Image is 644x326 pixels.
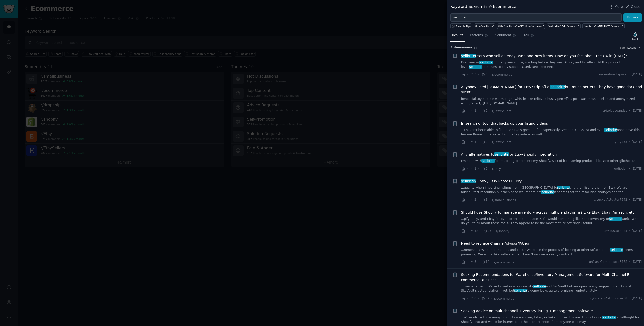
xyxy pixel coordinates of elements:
span: u/creativedisposal [599,72,627,77]
a: ...n't easily tell how many products are shown, listed, or linked for each store. I'm looking ats... [461,315,642,324]
span: In search of tool that backs up your listing videos [461,121,548,126]
span: · [478,108,479,114]
span: sellbrite [461,54,476,58]
a: beneficial toy sparkle worm bright whistle joke relieved husky pen *This post was mass deleted an... [461,97,642,106]
span: · [489,166,490,171]
input: Try a keyword related to your business [450,13,622,22]
span: [DATE] [632,167,642,171]
span: sellbrite [602,316,616,319]
span: sellbrite [604,128,617,132]
span: · [493,228,494,234]
span: 1 [481,198,487,202]
span: · [467,296,468,301]
span: Results [452,33,463,38]
span: More [614,4,623,9]
a: Sentiment [494,31,518,42]
a: "sellbrite" OR "amazon" [547,23,580,29]
span: [DATE] [632,229,642,233]
span: u/GlassComfortable6778 [589,260,627,264]
span: r/shopify [496,229,509,233]
a: ...pify, Etsy, and Ebay (or even other marketplaces???). Would something like Zoho Inventory orse... [461,217,642,226]
span: sellbrite [479,61,493,64]
span: 3 [470,72,476,77]
span: sellbrite [533,285,546,288]
span: r/smallbusiness [492,198,516,202]
span: · [467,166,468,171]
span: / Ebay / Etsy Photos Blurry [461,179,522,184]
span: · [489,108,490,114]
span: 12 [481,260,489,264]
a: sellbriteusers who sell on eBay Used and New items. How do you feel about the UX in [DATE]? [461,53,627,59]
button: More [609,4,623,9]
span: sellbrite [494,152,509,156]
span: [DATE] [632,296,642,301]
span: 0 [481,140,487,144]
a: title:"sellbrite" AND title:"amazon" [497,23,545,29]
div: Keyword Search Ecommerce [450,4,516,10]
span: Anybody used [DOMAIN_NAME] for Etsy? (rip-off of but much better). They have gone dark and silent. [461,84,642,95]
span: · [489,72,490,77]
a: title:"sellbrite" [474,23,495,29]
span: 6 [481,167,487,171]
a: Need to replace ChannelAdvisor/Rithum [461,241,532,246]
span: · [480,228,481,234]
span: · [629,296,630,301]
span: · [478,166,479,171]
span: users who sell on eBay Used and New items. How do you feel about the UX in [DATE]? [461,53,627,59]
span: 12 [470,229,478,233]
a: ...I haven't been able to find one? I've signed up for listperfectly, Vendoo, Cross list and even... [461,128,642,137]
a: Ask [522,31,536,42]
span: · [491,259,492,265]
div: "sellbrite" OR "amazon" [548,25,579,28]
span: 45 [483,229,491,233]
span: 3 [470,260,476,264]
span: · [629,260,630,264]
span: 2 [470,198,476,202]
span: r/EtsySellers [492,140,511,144]
a: I've been onsellbritefor many years now, starting before they wer...Good, and Excellent. At the p... [461,60,642,69]
span: [DATE] [632,198,642,202]
span: · [478,296,479,301]
span: · [467,228,468,234]
span: r/ecommerce [494,297,514,300]
span: · [489,139,490,145]
span: sellbrite [514,289,527,292]
span: [DATE] [632,72,642,77]
span: u/itoldusoandso [603,109,627,113]
span: sellbrite [550,85,565,89]
span: · [467,139,468,145]
span: · [478,139,479,145]
span: · [629,167,630,171]
span: r/EtsySellers [492,109,511,113]
button: Track [630,31,640,42]
a: sellbrite/ Ebay / Etsy Photos Blurry [461,179,522,184]
span: sellbrite [557,186,570,189]
span: 0 [481,72,487,77]
span: · [467,197,468,203]
a: Any alternatives tosellbritefor Etsy-Shopify integration [461,152,557,157]
a: Seeking advice on multichannell inventory listing + management software [461,308,593,314]
span: Search Tips [456,25,471,28]
span: · [478,72,479,77]
button: Close [625,4,640,9]
span: sellbrite [541,190,554,194]
span: 6 [470,296,476,301]
span: sellbrite [609,217,622,221]
span: · [629,140,630,144]
span: 32 [481,296,489,301]
div: title:"sellbrite" [475,25,494,28]
span: · [478,197,479,203]
span: Sentiment [495,33,511,38]
span: 1 [470,167,476,171]
span: [DATE] [632,260,642,264]
span: 0 [481,109,487,113]
span: · [467,108,468,114]
a: Should I use Shopify to manage inventory across multiple platforms? Like Etsy, Ebay, Amazon, etc. [461,210,636,215]
span: · [629,229,630,233]
span: [DATE] [632,140,642,144]
span: u/yury455 [612,140,627,144]
span: r/ecommerce [492,73,512,76]
a: Patterns [468,31,490,42]
a: ...mmend it? What are the pros and cons? We are in the process of looking at other software andse... [461,248,642,257]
